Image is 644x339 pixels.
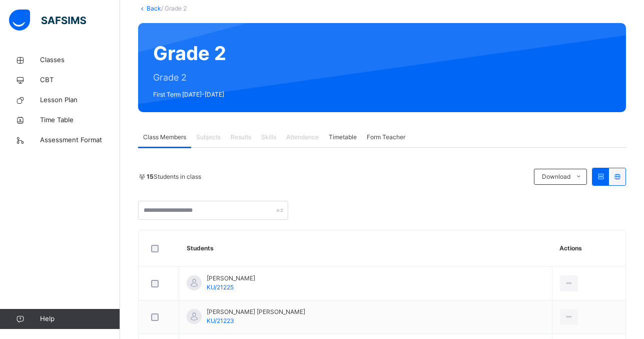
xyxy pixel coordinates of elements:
span: Subjects [196,133,221,142]
th: Actions [552,230,625,267]
span: Results [231,133,251,142]
span: Form Teacher [367,133,405,142]
span: Students in class [147,172,201,181]
span: Lesson Plan [40,95,120,105]
a: Back [147,5,161,12]
span: / Grade 2 [161,5,187,12]
img: safsims [9,10,86,31]
th: Students [179,230,552,267]
span: KU/21225 [207,283,234,291]
span: CBT [40,75,120,85]
span: Help [40,314,120,324]
span: Classes [40,55,120,65]
span: Attendance [286,133,319,142]
span: Timetable [329,133,357,142]
span: [PERSON_NAME] [207,274,255,283]
span: Time Table [40,115,120,125]
span: KU/21223 [207,317,234,324]
span: Class Members [143,133,186,142]
span: Skills [261,133,276,142]
span: [PERSON_NAME] [PERSON_NAME] [207,307,305,316]
span: Download [542,172,570,181]
span: Assessment Format [40,135,120,145]
b: 15 [147,173,154,180]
